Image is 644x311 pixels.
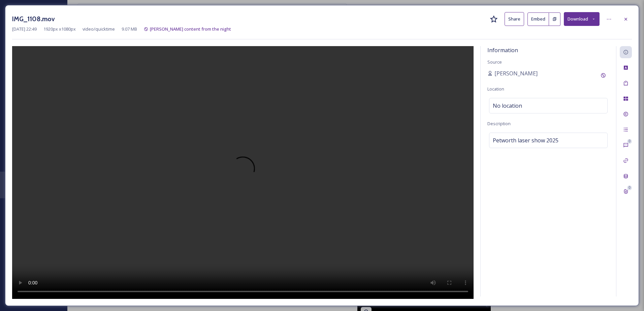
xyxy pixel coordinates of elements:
span: Description [487,120,511,127]
span: Source [487,59,502,65]
span: 9.07 MB [122,26,137,32]
span: Location [487,86,504,92]
button: Download [564,12,600,26]
button: Embed [527,12,549,26]
span: video/quicktime [83,26,115,32]
span: [PERSON_NAME] [494,69,538,77]
span: Information [487,46,518,54]
span: [PERSON_NAME] content from the night [150,26,231,32]
span: [DATE] 22:49 [12,26,37,32]
h3: IMG_1108.mov [12,14,55,24]
div: 0 [627,185,632,190]
span: No location [493,102,522,110]
span: Petworth laser show 2025 [493,136,558,144]
button: Share [505,12,524,26]
div: 0 [627,139,632,144]
span: 1920 px x 1080 px [43,26,76,32]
